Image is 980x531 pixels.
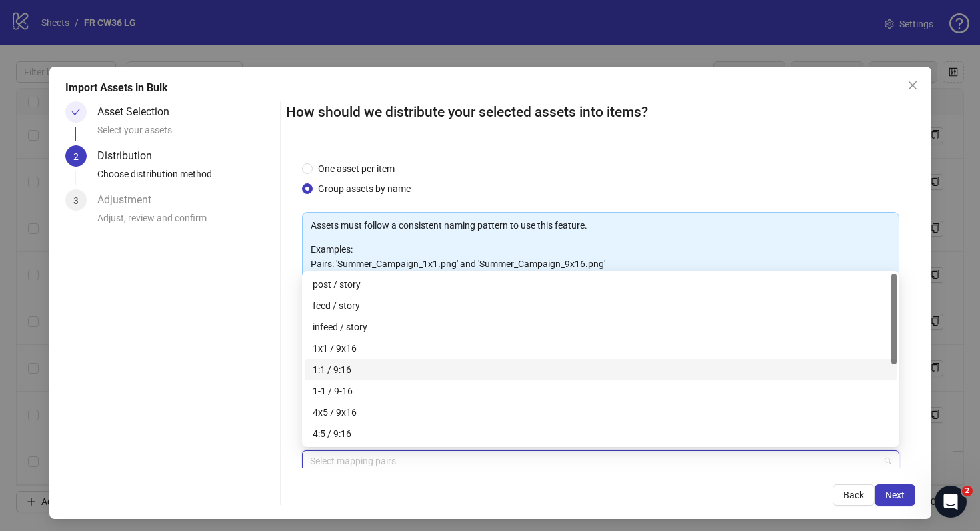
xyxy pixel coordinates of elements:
[313,320,889,334] div: infeed / story
[843,490,864,500] span: Back
[907,80,918,91] span: close
[313,277,889,292] div: post / story
[97,145,163,167] div: Distribution
[305,274,897,295] div: post / story
[305,402,897,423] div: 4x5 / 9x16
[313,161,400,176] span: One asset per item
[935,486,967,518] iframe: Intercom live chat
[305,380,897,402] div: 1-1 / 9-16
[833,484,875,506] button: Back
[71,107,81,117] span: check
[305,423,897,444] div: 4:5 / 9:16
[875,484,915,506] button: Next
[313,181,416,196] span: Group assets by name
[962,486,973,496] span: 2
[65,80,915,96] div: Import Assets in Bulk
[313,298,889,313] div: feed / story
[73,195,79,206] span: 3
[902,75,923,96] button: Close
[305,359,897,380] div: 1:1 / 9:16
[311,242,891,286] p: Examples: Pairs: 'Summer_Campaign_1x1.png' and 'Summer_Campaign_9x16.png' Triples: 'Summer_Campai...
[286,101,915,123] h2: How should we distribute your selected assets into items?
[313,384,889,398] div: 1-1 / 9-16
[97,167,275,189] div: Choose distribution method
[73,151,79,162] span: 2
[305,316,897,338] div: infeed / story
[305,295,897,316] div: feed / story
[97,123,275,145] div: Select your assets
[313,362,889,377] div: 1:1 / 9:16
[97,211,275,233] div: Adjust, review and confirm
[313,341,889,356] div: 1x1 / 9x16
[313,426,889,441] div: 4:5 / 9:16
[97,189,162,211] div: Adjustment
[305,338,897,359] div: 1x1 / 9x16
[97,101,180,123] div: Asset Selection
[885,490,905,500] span: Next
[313,405,889,420] div: 4x5 / 9x16
[311,218,891,233] p: Assets must follow a consistent naming pattern to use this feature.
